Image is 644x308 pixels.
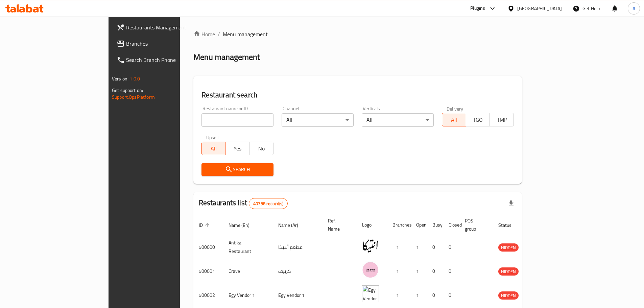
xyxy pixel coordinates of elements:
span: HIDDEN [498,292,519,300]
span: Search Branch Phone [126,56,211,64]
td: 1 [387,259,411,283]
span: Yes [228,144,247,153]
div: All [362,113,434,127]
th: Busy [427,215,443,235]
td: 0 [443,283,459,307]
button: Yes [225,142,249,155]
span: Search [207,165,268,174]
td: Antika Restaurant [223,235,273,259]
span: A [633,5,635,12]
div: All [282,113,354,127]
span: HIDDEN [498,244,519,252]
td: كرييف [273,259,323,283]
span: Name (En) [229,221,258,229]
span: TGO [469,115,487,125]
button: Search [201,163,273,176]
td: 0 [427,259,443,283]
h2: Restaurant search [201,90,514,100]
a: Restaurants Management [111,19,216,35]
td: Egy Vendor 1 [273,283,323,307]
td: 0 [427,283,443,307]
img: Antika Restaurant [362,237,379,254]
nav: breadcrumb [193,30,522,38]
span: All [445,115,463,125]
span: Status [498,221,520,229]
h2: Restaurants list [199,198,288,209]
span: 1.0.0 [129,74,140,83]
td: Crave [223,259,273,283]
h2: Menu management [193,52,260,63]
td: Egy Vendor 1 [223,283,273,307]
span: No [252,144,271,153]
span: Get support on: [112,86,143,95]
span: Menu management [223,30,268,38]
button: All [442,113,466,126]
td: 1 [411,283,427,307]
div: Total records count [249,198,288,209]
label: Upsell [206,135,219,140]
a: Branches [111,35,216,52]
span: TMP [493,115,511,125]
td: 0 [427,235,443,259]
td: 1 [387,283,411,307]
td: 1 [387,235,411,259]
span: ID [199,221,212,229]
span: Branches [126,40,211,48]
div: [GEOGRAPHIC_DATA] [517,5,562,12]
td: 1 [411,259,427,283]
td: 0 [443,259,459,283]
a: Support.OpsPlatform [112,93,155,101]
input: Search for restaurant name or ID.. [201,113,273,127]
td: 0 [443,235,459,259]
th: Logo [357,215,387,235]
th: Open [411,215,427,235]
img: Crave [362,261,379,278]
span: All [205,144,223,153]
div: Export file [503,195,519,212]
span: Name (Ar) [278,221,307,229]
span: POS group [465,217,485,233]
button: No [249,142,273,155]
a: Search Branch Phone [111,52,216,68]
th: Closed [443,215,459,235]
li: / [218,30,220,38]
span: Ref. Name [328,217,349,233]
td: 1 [411,235,427,259]
div: Plugins [470,4,485,13]
span: 40758 record(s) [249,200,287,207]
span: HIDDEN [498,268,519,276]
span: Restaurants Management [126,23,211,31]
button: TMP [490,113,514,126]
label: Delivery [447,106,463,111]
button: All [201,142,226,155]
img: Egy Vendor 1 [362,285,379,302]
span: Version: [112,74,128,83]
button: TGO [466,113,490,126]
td: مطعم أنتيكا [273,235,323,259]
th: Branches [387,215,411,235]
